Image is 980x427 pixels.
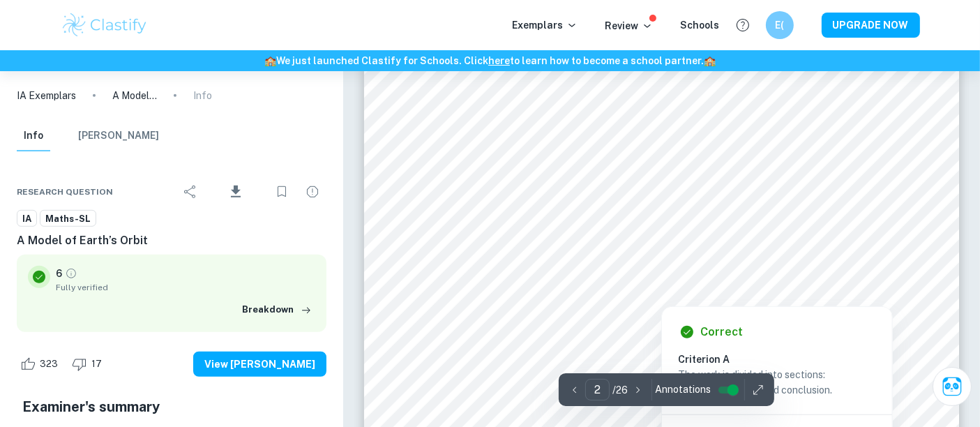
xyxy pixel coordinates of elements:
[84,357,110,371] span: 17
[32,357,66,371] span: 323
[679,352,887,367] h6: Criterion A
[207,174,265,210] div: Download
[176,178,204,206] div: Share
[264,55,276,66] span: 🏫
[605,18,653,33] p: Review
[65,267,77,280] a: Grade fully verified
[193,352,326,377] button: View [PERSON_NAME]
[681,20,720,31] a: Schools
[17,88,76,103] a: IA Exemplars
[61,11,149,39] img: Clastify logo
[268,178,296,206] div: Bookmark
[22,396,321,417] h5: Examiner's summary
[78,121,159,151] button: [PERSON_NAME]
[40,210,96,227] a: Maths-SL
[56,281,315,294] span: Fully verified
[933,367,972,406] button: Ask Clai
[56,266,62,281] p: 6
[299,178,326,206] div: Report issue
[17,210,37,227] a: IA
[704,55,716,66] span: 🏫
[612,382,628,398] p: / 26
[488,55,510,66] a: here
[193,88,212,103] p: Info
[701,324,744,340] h6: Correct
[513,17,578,33] p: Exemplars
[239,299,315,320] button: Breakdown
[17,232,326,249] h6: A Model of Earth’s Orbit
[17,212,36,226] span: IA
[822,13,920,38] button: UPGRADE NOW
[17,121,50,151] button: Info
[679,367,875,398] p: The work is divided into sections: introduction, body, and conclusion.
[766,11,794,39] button: E(
[655,382,711,397] span: Annotations
[17,353,66,375] div: Like
[771,17,787,33] h6: E(
[40,212,96,226] span: Maths-SL
[112,88,157,103] p: A Model of Earth’s Orbit
[17,186,113,198] span: Research question
[68,353,110,375] div: Dislike
[731,13,755,37] button: Help and Feedback
[3,53,977,68] h6: We just launched Clastify for Schools. Click to learn how to become a school partner.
